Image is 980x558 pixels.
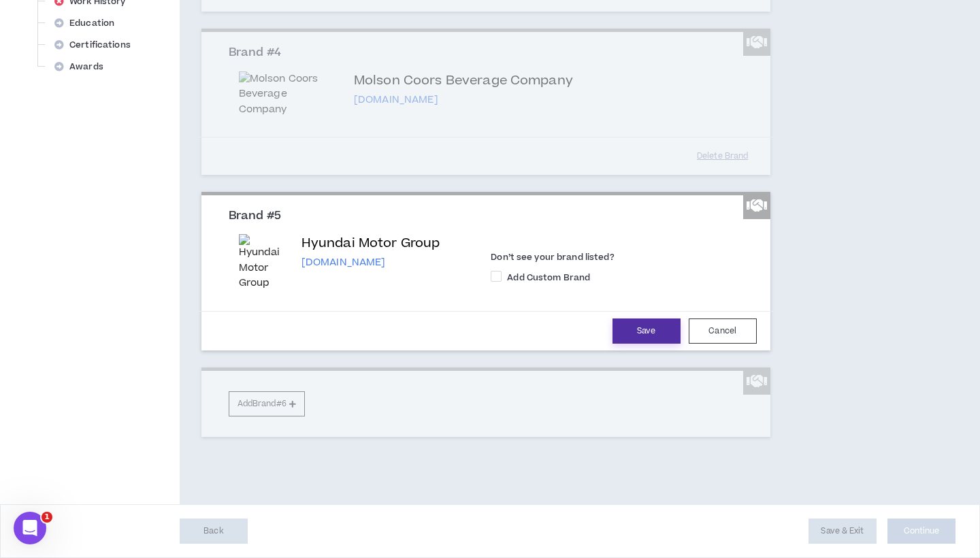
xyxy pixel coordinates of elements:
[887,519,955,544] button: Continue
[14,512,46,544] iframe: Intercom live chat
[502,272,595,284] span: Add Custom Brand
[301,234,440,253] p: Hyundai Motor Group
[180,519,248,544] button: Back
[42,512,52,523] span: 1
[689,318,757,344] button: Cancel
[49,14,128,33] div: Education
[301,256,440,269] p: [DOMAIN_NAME]
[239,234,285,291] img: Hyundai Motor Group
[49,35,144,54] div: Certifications
[229,209,753,224] h3: Brand #5
[49,57,117,76] div: Awards
[491,251,753,268] label: Don’t see your brand listed?
[808,519,877,544] button: Save & Exit
[612,318,681,344] button: Save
